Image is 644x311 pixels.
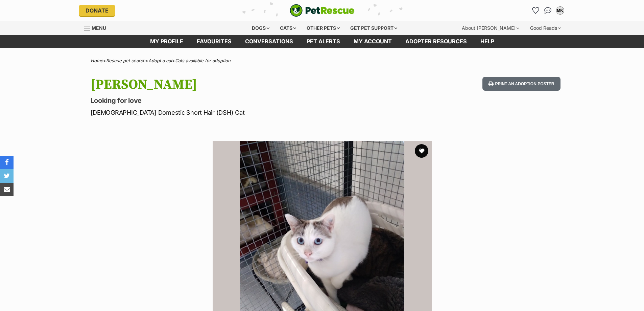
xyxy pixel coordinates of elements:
div: MK [557,7,564,14]
a: Favourites [190,35,238,48]
img: logo-cat-932fe2b9b8326f06289b0f2fb663e598f794de774fb13d1741a6617ecf9a85b4.svg [290,4,355,17]
a: Rescue pet search [106,58,145,63]
a: My account [347,35,399,48]
a: conversations [238,35,300,48]
a: PetRescue [290,4,355,17]
a: My profile [143,35,190,48]
p: Looking for love [91,96,377,105]
a: Pet alerts [300,35,347,48]
a: Donate [79,5,115,16]
img: chat-41dd97257d64d25036548639549fe6c8038ab92f7586957e7f3b1b290dea8141.svg [544,7,551,14]
div: Other pets [302,21,344,35]
a: Conversations [543,5,553,16]
a: Menu [84,21,111,34]
a: Adopt a cat [148,58,172,63]
p: [DEMOGRAPHIC_DATA] Domestic Short Hair (DSH) Cat [91,108,377,117]
button: favourite [415,144,428,158]
a: Help [474,35,501,48]
ul: Account quick links [530,5,566,16]
div: Get pet support [345,21,402,35]
a: Home [91,58,103,63]
a: Cats available for adoption [175,58,231,63]
div: Dogs [247,21,274,35]
div: Cats [275,21,301,35]
a: Favourites [530,5,541,16]
button: My account [555,5,566,16]
h1: [PERSON_NAME] [91,77,377,92]
div: Good Reads [525,21,566,35]
div: > > > [74,58,571,63]
a: Adopter resources [399,35,474,48]
div: About [PERSON_NAME] [457,21,524,35]
span: Menu [92,25,106,31]
button: Print an adoption poster [482,77,560,91]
